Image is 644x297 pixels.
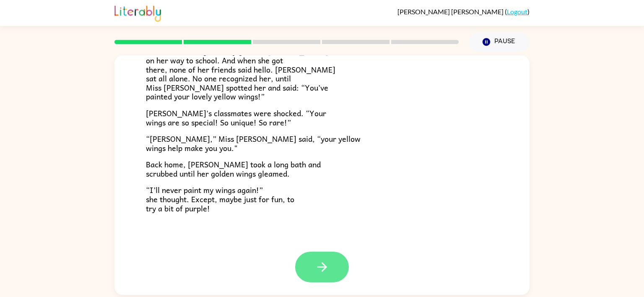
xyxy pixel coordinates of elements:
span: The next morning, nobody greeted [PERSON_NAME] on her way to school. And when she got there, none... [146,45,335,102]
span: Back home, [PERSON_NAME] took a long bath and scrubbed until her golden wings gleamed. [146,158,321,180]
span: [PERSON_NAME] [PERSON_NAME] [397,8,505,16]
a: Logout [507,8,527,16]
span: “[PERSON_NAME],” Miss [PERSON_NAME] said, “your yellow wings help make you you." [146,133,361,154]
span: “I’ll never paint my wings again!” she thought. Except, maybe just for fun, to try a bit of purple! [146,184,294,214]
div: ( ) [397,8,530,16]
span: [PERSON_NAME]'s classmates were shocked. “Your wings are so special! So unique! So rare!” [146,107,326,128]
img: Literably [114,3,161,22]
button: Pause [469,32,530,52]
